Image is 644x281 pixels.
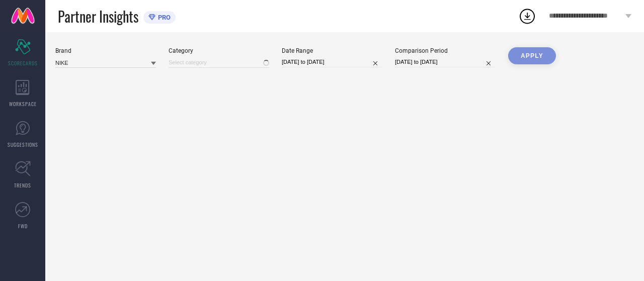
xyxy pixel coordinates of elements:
span: PRO [155,14,171,21]
span: TRENDS [14,181,31,189]
span: SCORECARDS [8,59,38,67]
input: Select comparison period [395,57,496,67]
span: WORKSPACE [9,100,37,108]
span: FWD [18,222,28,230]
span: Partner Insights [58,6,138,27]
input: Select date range [282,57,382,67]
span: SUGGESTIONS [8,141,38,148]
div: Brand [55,47,156,54]
div: Comparison Period [395,47,496,54]
div: Date Range [282,47,382,54]
div: Category [169,47,269,54]
div: Open download list [518,7,536,25]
